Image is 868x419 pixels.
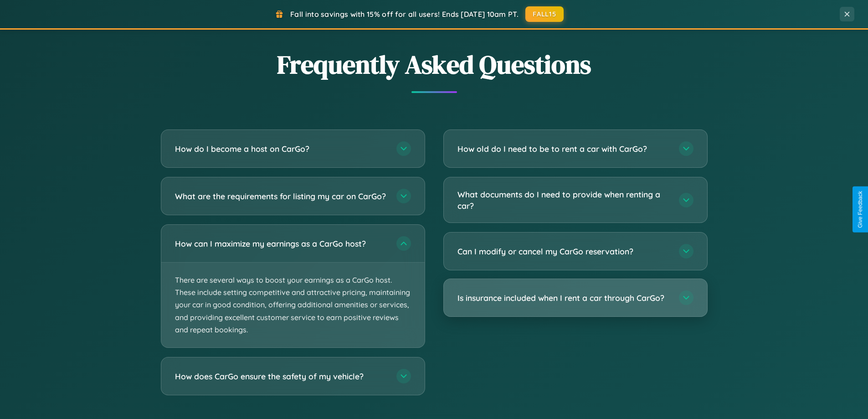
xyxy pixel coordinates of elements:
button: FALL15 [525,6,564,22]
h2: Frequently Asked Questions [161,47,708,82]
p: There are several ways to boost your earnings as a CarGo host. These include setting competitive ... [161,263,425,347]
h3: How old do I need to be to rent a car with CarGo? [457,143,670,155]
div: Give Feedback [857,191,863,228]
h3: How can I maximize my earnings as a CarGo host? [175,238,387,249]
h3: Can I modify or cancel my CarGo reservation? [457,246,670,257]
h3: What documents do I need to provide when renting a car? [457,189,670,211]
span: Fall into savings with 15% off for all users! Ends [DATE] 10am PT. [290,10,519,19]
h3: Is insurance included when I rent a car through CarGo? [457,292,670,304]
h3: How do I become a host on CarGo? [175,143,387,155]
h3: How does CarGo ensure the safety of my vehicle? [175,371,387,382]
h3: What are the requirements for listing my car on CarGo? [175,191,387,202]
